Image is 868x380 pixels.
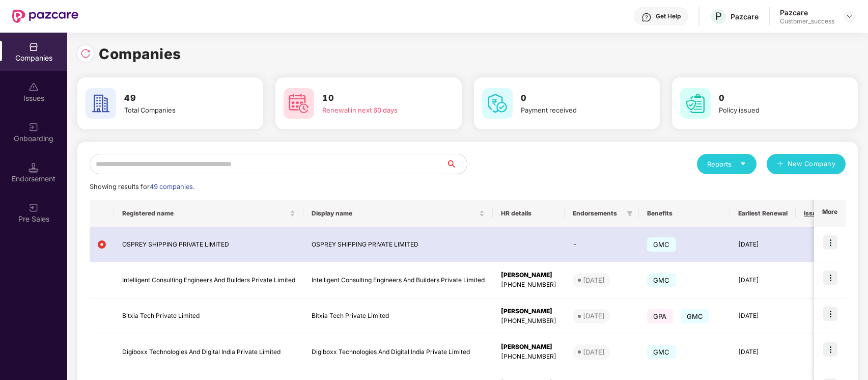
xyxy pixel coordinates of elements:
img: svg+xml;base64,PHN2ZyB3aWR0aD0iMTQuNSIgaGVpZ2h0PSIxNC41IiB2aWV3Qm94PSIwIDAgMTYgMTYiIGZpbGw9Im5vbm... [29,162,39,173]
button: search [446,154,467,174]
div: Reports [707,159,746,169]
img: svg+xml;base64,PHN2ZyB3aWR0aD0iMjAiIGhlaWdodD0iMjAiIHZpZXdCb3g9IjAgMCAyMCAyMCIgZmlsbD0ibm9uZSIgeG... [29,203,39,213]
div: Get Help [656,12,681,20]
div: [PHONE_NUMBER] [501,280,556,290]
div: [DATE] [583,311,605,321]
img: svg+xml;base64,PHN2ZyBpZD0iQ29tcGFuaWVzIiB4bWxucz0iaHR0cDovL3d3dy53My5vcmcvMjAwMC9zdmciIHdpZHRoPS... [29,42,39,52]
div: [PERSON_NAME] [501,307,556,316]
div: 0 [804,240,831,250]
h3: 0 [719,92,829,105]
span: filter [625,207,635,220]
img: svg+xml;base64,PHN2ZyB4bWxucz0iaHR0cDovL3d3dy53My5vcmcvMjAwMC9zdmciIHdpZHRoPSI2MCIgaGVpZ2h0PSI2MC... [86,88,116,119]
div: [PERSON_NAME] [501,342,556,352]
td: Intelligent Consulting Engineers And Builders Private Limited [114,262,303,298]
td: OSPREY SHIPPING PRIVATE LIMITED [303,227,493,262]
img: svg+xml;base64,PHN2ZyBpZD0iRHJvcGRvd24tMzJ4MzIiIHhtbG5zPSJodHRwOi8vd3d3LnczLm9yZy8yMDAwL3N2ZyIgd2... [846,12,854,20]
div: Pazcare [731,12,759,21]
div: [PHONE_NUMBER] [501,316,556,326]
span: caret-down [740,160,746,167]
div: Renewal in next 60 days [322,105,433,115]
h1: Companies [99,43,181,65]
th: Issues [796,200,839,227]
div: [DATE] [583,347,605,357]
span: Display name [312,209,477,218]
span: New Company [788,159,836,169]
span: P [715,10,722,22]
img: svg+xml;base64,PHN2ZyBpZD0iSGVscC0zMngzMiIgeG1sbnM9Imh0dHA6Ly93d3cudzMub3JnLzIwMDAvc3ZnIiB3aWR0aD... [641,12,652,22]
img: icon [823,307,837,321]
th: Registered name [114,200,303,227]
td: - [565,227,639,262]
img: svg+xml;base64,PHN2ZyB4bWxucz0iaHR0cDovL3d3dy53My5vcmcvMjAwMC9zdmciIHdpZHRoPSI2MCIgaGVpZ2h0PSI2MC... [680,88,711,119]
span: plus [777,160,783,169]
span: GMC [647,237,676,252]
td: [DATE] [730,334,796,370]
span: GMC [647,345,676,359]
img: svg+xml;base64,PHN2ZyB4bWxucz0iaHR0cDovL3d3dy53My5vcmcvMjAwMC9zdmciIHdpZHRoPSIxMiIgaGVpZ2h0PSIxMi... [98,240,106,249]
td: Intelligent Consulting Engineers And Builders Private Limited [303,262,493,298]
div: Total Companies [124,105,235,115]
th: Benefits [639,200,730,227]
img: svg+xml;base64,PHN2ZyBpZD0iUmVsb2FkLTMyeDMyIiB4bWxucz0iaHR0cDovL3d3dy53My5vcmcvMjAwMC9zdmciIHdpZH... [80,48,91,59]
div: Customer_success [780,17,834,25]
span: search [446,160,467,168]
td: Bitxia Tech Private Limited [303,298,493,335]
div: Pazcare [780,8,834,17]
img: svg+xml;base64,PHN2ZyBpZD0iSXNzdWVzX2Rpc2FibGVkIiB4bWxucz0iaHR0cDovL3d3dy53My5vcmcvMjAwMC9zdmciIH... [29,82,39,92]
td: Digiboxx Technologies And Digital India Private Limited [303,334,493,370]
img: icon [823,235,837,250]
span: Registered name [122,209,288,218]
span: GMC [681,309,710,323]
div: 4 [804,347,831,357]
img: svg+xml;base64,PHN2ZyB3aWR0aD0iMjAiIGhlaWdodD0iMjAiIHZpZXdCb3g9IjAgMCAyMCAyMCIgZmlsbD0ibm9uZSIgeG... [29,122,39,132]
div: [PERSON_NAME] [501,270,556,280]
h3: 10 [322,92,433,105]
img: icon [823,270,837,285]
td: [DATE] [730,298,796,335]
div: Policy issued [719,105,829,115]
span: Showing results for [90,183,194,191]
th: More [814,200,846,227]
div: 0 [804,311,831,321]
span: Endorsements [573,209,623,218]
img: New Pazcare Logo [12,10,78,23]
span: filter [627,210,633,216]
th: Display name [303,200,493,227]
span: 49 companies. [150,183,194,191]
button: plusNew Company [767,154,846,174]
img: icon [823,342,837,357]
img: svg+xml;base64,PHN2ZyB4bWxucz0iaHR0cDovL3d3dy53My5vcmcvMjAwMC9zdmciIHdpZHRoPSI2MCIgaGVpZ2h0PSI2MC... [284,88,314,119]
div: [PHONE_NUMBER] [501,352,556,362]
th: Earliest Renewal [730,200,796,227]
td: OSPREY SHIPPING PRIVATE LIMITED [114,227,303,262]
td: Digiboxx Technologies And Digital India Private Limited [114,334,303,370]
th: HR details [493,200,565,227]
div: [DATE] [583,275,605,285]
td: [DATE] [730,227,796,262]
span: GPA [647,309,673,323]
div: 0 [804,276,831,285]
span: Issues [804,209,824,218]
td: [DATE] [730,262,796,298]
img: svg+xml;base64,PHN2ZyB4bWxucz0iaHR0cDovL3d3dy53My5vcmcvMjAwMC9zdmciIHdpZHRoPSI2MCIgaGVpZ2h0PSI2MC... [482,88,513,119]
div: Payment received [521,105,631,115]
td: Bitxia Tech Private Limited [114,298,303,335]
h3: 0 [521,92,631,105]
span: GMC [647,273,676,287]
h3: 49 [124,92,235,105]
